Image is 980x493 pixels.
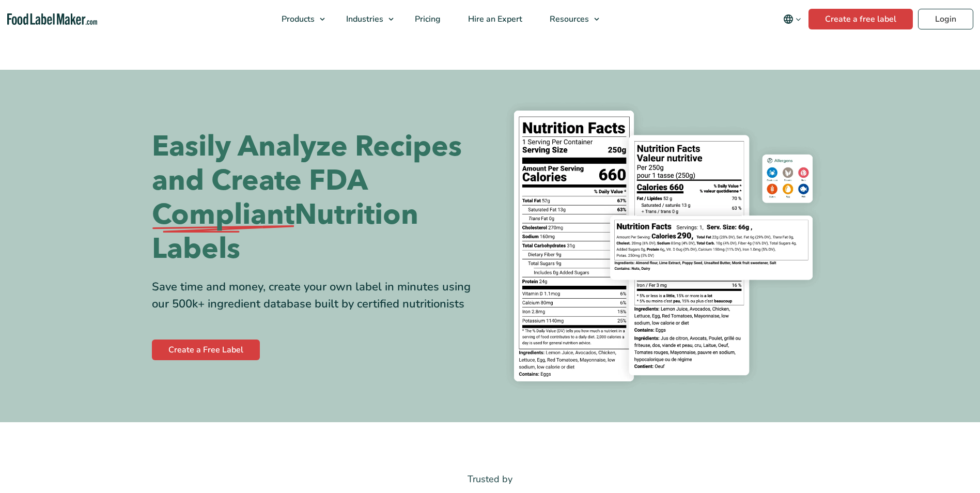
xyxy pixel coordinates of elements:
h1: Easily Analyze Recipes and Create FDA Nutrition Labels [152,130,483,266]
a: Login [918,9,973,29]
a: Create a Free Label [152,340,260,360]
span: Products [278,13,316,25]
p: Trusted by [152,472,829,487]
span: Hire an Expert [465,13,523,25]
span: Compliant [152,198,294,232]
a: Create a free label [808,9,913,29]
a: Food Label Maker homepage [7,13,98,25]
div: Save time and money, create your own label in minutes using our 500k+ ingredient database built b... [152,279,483,313]
span: Industries [343,13,384,25]
button: Change language [776,9,808,29]
span: Resources [547,13,590,25]
span: Pricing [412,13,442,25]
